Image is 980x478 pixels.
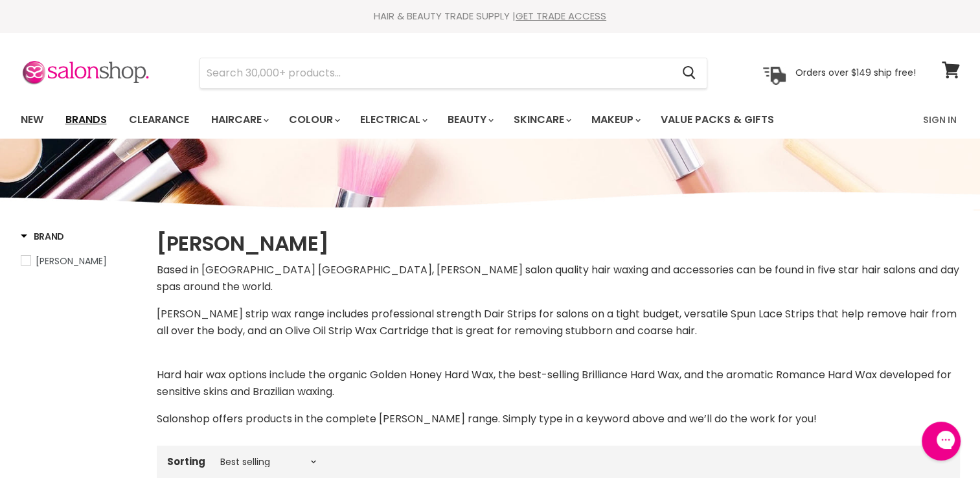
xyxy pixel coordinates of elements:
a: New [11,106,53,133]
a: GET TRADE ACCESS [516,9,606,23]
a: Colour [279,106,348,133]
iframe: Gorgias live chat messenger [915,417,967,465]
span: [PERSON_NAME] [36,255,107,267]
nav: Main [5,101,976,139]
div: [PERSON_NAME] strip wax range includes professional strength Dair Strips for salons on a tight bu... [157,262,960,427]
h3: Brand [21,230,65,243]
a: Beauty [438,106,501,133]
a: Value Packs & Gifts [651,106,784,133]
a: Skincare [504,106,579,133]
a: Makeup [582,106,648,133]
h1: [PERSON_NAME] [157,230,960,257]
a: Brands [56,106,117,133]
label: Sorting [167,456,205,467]
a: Haircare [201,106,277,133]
a: Clearance [119,106,199,133]
p: Orders over $149 ship free! [795,67,916,78]
ul: Main menu [11,101,850,139]
button: Search [672,58,707,88]
a: Electrical [350,106,435,133]
input: Search [200,58,672,88]
a: Sign In [915,106,964,133]
a: Caron [21,254,141,268]
div: HAIR & BEAUTY TRADE SUPPLY | [5,10,976,23]
form: Product [199,58,707,89]
p: Based in [GEOGRAPHIC_DATA] [GEOGRAPHIC_DATA], [PERSON_NAME] salon quality hair waxing and accesso... [157,262,960,295]
p: Hard hair wax options include the organic Golden Honey Hard Wax, the best-selling Brilliance Hard... [157,367,960,400]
